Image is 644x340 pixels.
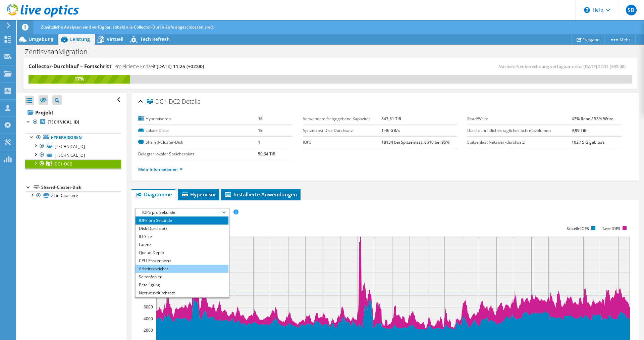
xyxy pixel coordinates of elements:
[626,5,637,15] span: SB
[136,257,228,265] li: CPU-Prozentwert
[303,139,381,146] label: IOPS
[25,191,121,200] a: vsanDatastore
[25,133,121,142] a: Hypervisoren
[258,128,263,133] b: 18
[147,98,180,105] span: DC1-DC2
[138,139,258,146] label: Shared-Cluster-Disk
[55,144,85,149] span: [TECHNICAL_ID]
[144,316,153,322] text: 4000
[22,48,98,55] h1: ZentisVsanMigration
[572,139,605,145] b: 102,15 Gigabits/s
[136,273,228,281] li: Seitenfehler
[138,115,258,122] label: Hypervisoren
[303,127,381,134] label: Spitzenlast Disk-Durchsatz
[498,63,629,69] span: Nächste Neuberechnung verfügbar unter
[55,152,85,158] span: [TECHNICAL_ID]
[135,191,172,198] span: Diagramme
[571,34,605,45] a: Freigabe
[572,128,587,133] b: 9,99 TiB
[25,159,121,168] a: DC1-DC2
[144,327,153,333] text: 2000
[224,191,297,198] span: Installierte Anwendungen
[572,116,613,122] b: 47% Read / 53% Write
[29,75,130,83] div: 17%
[258,151,275,157] b: 50,64 TiB
[25,142,121,151] a: [TECHNICAL_ID]
[138,166,183,172] a: Mehr Informationen
[182,97,200,105] span: Details
[41,183,121,191] div: Shared-Cluster-Disk
[467,139,572,146] label: Spitzenlast Netzwerkdurchsatz
[583,63,626,69] span: [DATE] 22:31 (+02:00)
[55,161,72,167] span: DC1-DC2
[70,36,90,42] span: Leistung
[136,233,228,241] li: IO-Size
[136,241,228,249] li: Latenz
[136,265,228,273] li: Arbeitsspeicher
[584,7,590,13] svg: \n
[107,36,123,42] span: Virtuell
[25,151,121,159] a: [TECHNICAL_ID]
[25,118,121,127] a: [TECHNICAL_ID]
[603,226,621,231] text: Lese-IOPS
[381,139,449,145] b: 18134 bei Spitzenlast, 8610 bei 95%
[258,139,260,145] b: 1
[136,225,228,233] li: Disk-Durchsatz
[157,63,204,69] span: [DATE] 11:25 (+02:00)
[25,107,121,118] a: Projekt
[467,127,572,134] label: Durchschnittliches tägliches Schreibvolumen
[138,127,258,134] label: Lokale Disks
[381,128,400,133] b: 1,46 GB/s
[136,289,228,297] li: Netzwerkdurchsatz
[258,116,263,122] b: 16
[144,304,153,310] text: 6000
[136,216,228,225] li: IOPS pro Sekunde
[29,36,53,42] span: Umgebung
[303,115,381,122] label: Verwendete freigegebene Kapazität
[140,36,170,42] span: Tech Refresh
[567,226,589,231] text: Schreib-IOPS
[139,208,225,216] span: IOPS pro Sekunde
[136,249,228,257] li: Queue-Depth
[138,151,258,157] label: Belegter lokaler Speicherplatz
[48,119,79,125] b: [TECHNICAL_ID]
[136,281,228,289] li: Beteiligung
[41,24,214,30] span: Zusätzliche Analysen sind verfügbar, sobald alle Collector-Durchläufe abgeschlossen sind.
[381,116,401,122] b: 347,51 TiB
[114,63,204,70] h4: Projektierte Endzeit:
[604,34,636,45] a: Mehr
[181,191,216,198] span: Hypervisor
[467,115,572,122] label: Read/Write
